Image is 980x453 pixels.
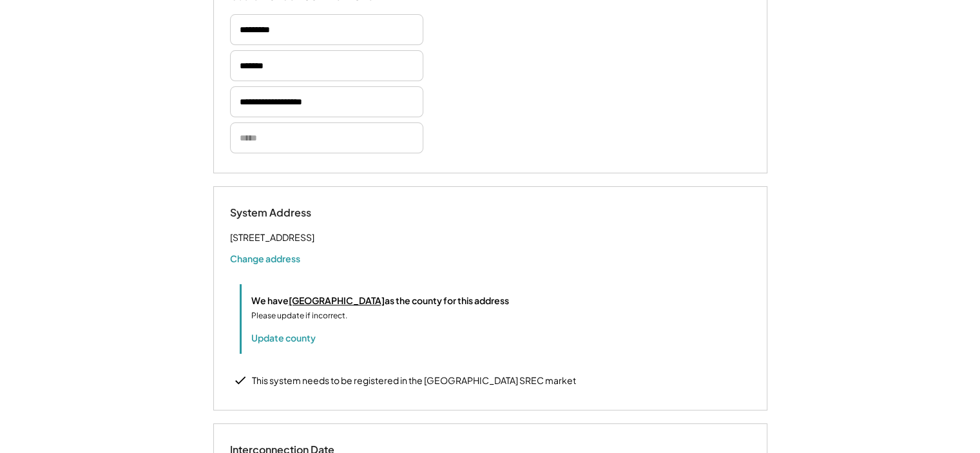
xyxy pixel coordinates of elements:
u: [GEOGRAPHIC_DATA] [289,294,385,306]
div: We have as the county for this address [251,294,509,307]
div: Please update if incorrect. [251,310,347,322]
div: System Address [230,206,359,220]
div: This system needs to be registered in the [GEOGRAPHIC_DATA] SREC market [252,374,576,387]
button: Update county [251,331,316,344]
div: [STREET_ADDRESS] [230,229,314,246]
button: Change address [230,252,300,265]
